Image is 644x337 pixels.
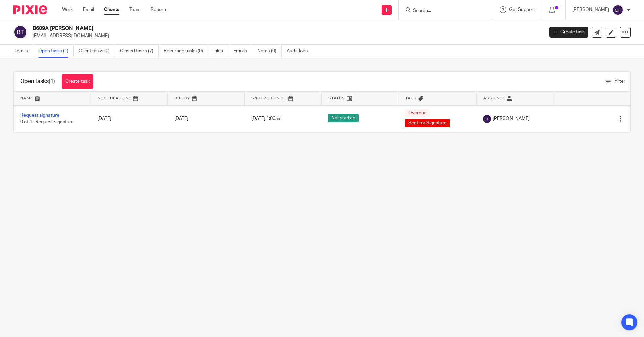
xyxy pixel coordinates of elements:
span: Get Support [509,7,535,12]
img: svg%3E [13,25,28,39]
a: Closed tasks (7) [120,45,159,58]
span: Overdue [405,109,430,117]
td: [DATE] [91,105,167,132]
span: Tags [405,96,417,100]
img: svg%3E [483,115,491,123]
span: Filter [614,79,625,84]
span: Snoozed Until [251,96,286,100]
a: Emails [233,45,252,58]
span: [DATE] 1:00am [251,116,282,121]
span: Sent for Signature [405,119,450,127]
a: Reports [151,6,167,13]
a: Recurring tasks (0) [164,45,208,58]
a: Clients [104,6,119,13]
a: Create task [62,74,93,89]
a: Audit logs [287,45,313,58]
span: [PERSON_NAME] [493,115,530,122]
span: Status [328,96,345,100]
img: svg%3E [612,5,623,15]
a: Notes (0) [257,45,282,58]
a: Files [213,45,228,58]
a: Email [83,6,94,13]
p: [EMAIL_ADDRESS][DOMAIN_NAME] [33,32,539,39]
img: Pixie [13,5,47,14]
a: Details [13,45,33,58]
p: [PERSON_NAME] [572,6,609,13]
h2: B609A [PERSON_NAME] [33,25,438,32]
h1: Open tasks [20,78,55,85]
a: Client tasks (0) [79,45,115,58]
span: 0 of 1 · Request signature [20,120,74,125]
a: Request signature [20,113,59,118]
a: Work [62,6,73,13]
a: Open tasks (1) [38,45,74,58]
a: Team [129,6,141,13]
a: Create task [549,27,588,38]
span: (1) [49,79,55,84]
span: Not started [328,114,359,122]
span: [DATE] [174,116,189,121]
input: Search [412,8,473,14]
